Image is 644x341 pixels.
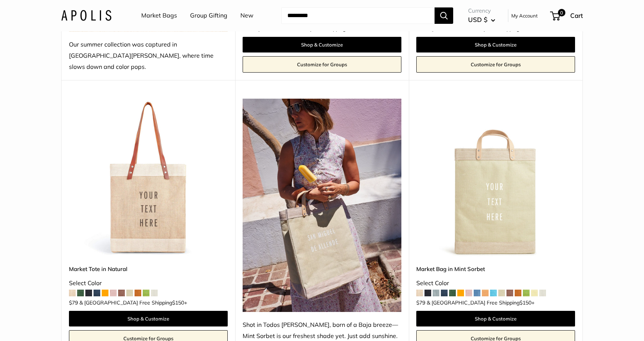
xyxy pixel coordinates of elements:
[79,300,187,305] span: & [GEOGRAPHIC_DATA] Free Shipping +
[416,265,575,273] a: Market Bag in Mint Sorbet
[416,99,575,257] a: Market Bag in Mint SorbetMarket Bag in Mint Sorbet
[61,10,111,21] img: Apolis
[416,99,575,257] img: Market Bag in Mint Sorbet
[468,14,495,26] button: USD $
[416,299,425,306] span: $79
[520,299,531,306] span: $150
[416,56,575,73] a: Customize for Groups
[69,278,228,289] div: Select Color
[243,37,401,52] a: Shop & Customize
[141,10,177,21] a: Market Bags
[468,6,495,16] span: Currency
[416,311,575,326] a: Shop & Customize
[435,7,453,24] button: Search
[468,16,487,23] span: USD $
[69,311,228,326] a: Shop & Customize
[190,10,227,21] a: Group Gifting
[416,278,575,289] div: Select Color
[558,9,565,16] span: 0
[69,99,228,257] img: description_Make it yours with custom printed text.
[416,37,575,52] a: Shop & Customize
[243,99,401,312] img: Shot in Todos Santos, born of a Baja breeze—Mint Sorbet is our freshest shade yet. Just add sunsh...
[69,99,228,257] a: description_Make it yours with custom printed text.description_The Original Market bag in its 4 n...
[243,56,401,73] a: Customize for Groups
[69,299,78,306] span: $79
[240,10,253,21] a: New
[281,7,435,24] input: Search...
[69,265,228,273] a: Market Tote in Natural
[427,300,534,305] span: & [GEOGRAPHIC_DATA] Free Shipping +
[172,299,184,306] span: $150
[69,39,228,73] div: Our summer collection was captured in [GEOGRAPHIC_DATA][PERSON_NAME], where time slows down and c...
[570,12,583,19] span: Cart
[511,11,538,20] a: My Account
[551,10,583,22] a: 0 Cart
